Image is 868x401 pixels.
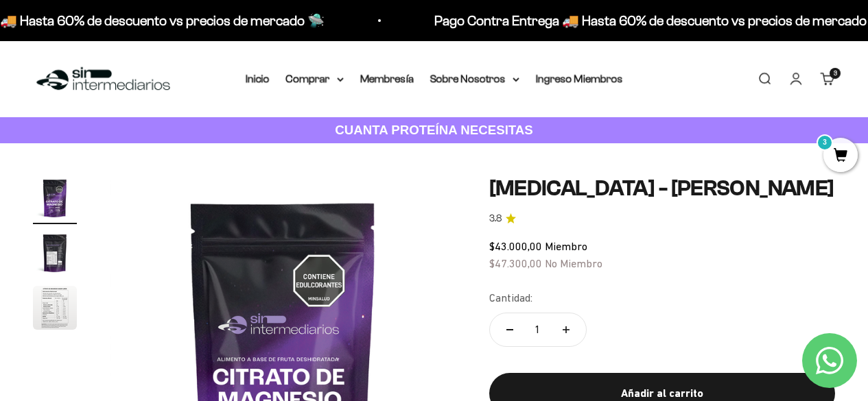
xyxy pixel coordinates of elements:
button: Ir al artículo 2 [33,231,77,279]
h1: [MEDICAL_DATA] - [PERSON_NAME] [489,176,835,200]
span: Miembro [545,240,587,252]
summary: Comprar [286,70,344,88]
a: 3.83.8 de 5.0 estrellas [489,211,835,226]
img: Citrato de Magnesio - Sabor Limón [33,231,77,275]
img: Citrato de Magnesio - Sabor Limón [33,286,77,330]
button: Ir al artículo 1 [33,176,77,224]
span: 3.8 [489,211,502,226]
label: Cantidad: [489,289,532,307]
a: Ingreso Miembros [536,73,623,84]
a: Inicio [246,73,270,84]
span: $47.300,00 [489,257,542,269]
a: Membresía [360,73,414,84]
strong: CUANTA PROTEÍNA NECESITAS [335,123,533,137]
summary: Sobre Nosotros [430,70,519,88]
button: Ir al artículo 3 [33,286,77,334]
span: 3 [834,70,837,77]
a: 3 [823,149,858,164]
span: $43.000,00 [489,240,542,252]
span: No Miembro [545,257,602,269]
button: Reducir cantidad [490,313,530,346]
mark: 3 [817,134,833,151]
button: Aumentar cantidad [546,313,586,346]
img: Citrato de Magnesio - Sabor Limón [33,176,77,220]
